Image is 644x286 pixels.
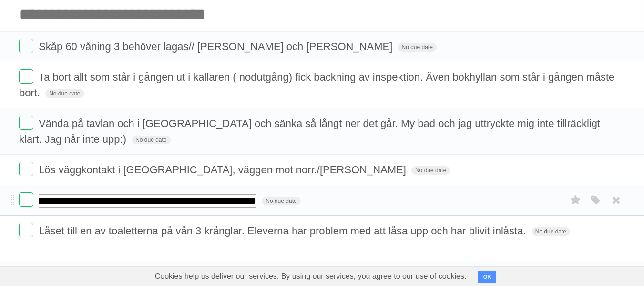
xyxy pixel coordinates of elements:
span: Låset till en av toaletterna på vån 3 krånglar. Eleverna har problem med att låsa upp och har bli... [39,225,528,237]
span: No due date [532,227,570,236]
label: Done [19,116,33,130]
label: Done [19,39,33,53]
span: No due date [132,136,170,144]
span: Lös väggkontakt i [GEOGRAPHIC_DATA], väggen mot norr./[PERSON_NAME] [39,164,409,176]
span: No due date [411,166,450,175]
button: OK [478,271,497,283]
label: Star task [567,192,585,208]
label: Done [19,69,33,84]
span: No due date [398,43,436,52]
label: Done [19,162,33,176]
span: No due date [45,89,84,98]
span: Skåp 60 våning 3 behöver lagas// [PERSON_NAME] och [PERSON_NAME] [39,41,395,53]
span: Cookies help us deliver our services. By using our services, you agree to our use of cookies. [145,267,476,286]
label: Done [19,223,33,237]
label: Done [19,192,33,207]
span: Vända på tavlan och i [GEOGRAPHIC_DATA] och sänka så långt ner det går. My bad och jag uttryckte ... [19,117,600,145]
span: Ta bort allt som står i gången ut i källaren ( nödutgång) fick backning av inspektion. Även bokhy... [19,71,614,99]
span: No due date [262,197,300,205]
